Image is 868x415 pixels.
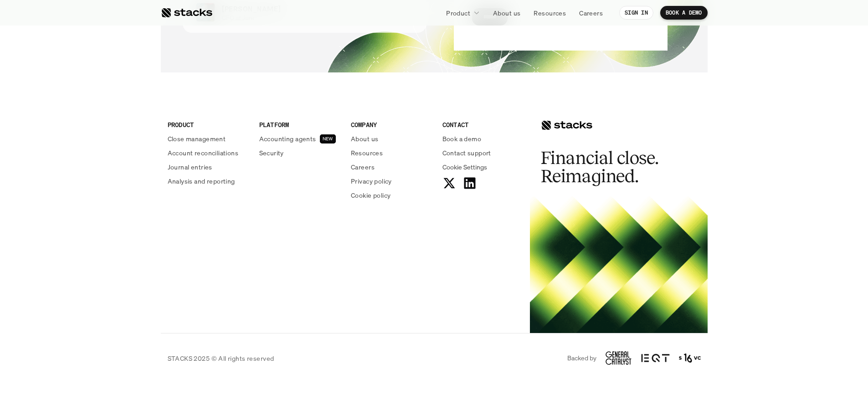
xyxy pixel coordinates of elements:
p: Analysis and reporting [168,176,235,186]
button: Cookie Trigger [442,162,487,172]
a: Privacy policy [351,176,431,186]
a: Book a demo [442,134,523,143]
a: Security [259,148,340,158]
p: Account reconciliations [168,148,239,158]
p: BOOK A DEMO [666,10,702,16]
a: SIGN IN [619,6,653,20]
p: Privacy policy [351,176,392,186]
a: Close management [168,134,248,143]
p: PLATFORM [259,120,340,129]
a: Accounting agentsNEW [259,134,340,143]
a: About us [488,5,526,21]
a: Analysis and reporting [168,176,248,186]
p: Contact support [442,148,491,158]
p: About us [493,8,520,18]
p: Product [446,8,470,18]
p: About us [351,134,378,143]
a: Careers [351,162,431,172]
p: Careers [351,162,375,172]
h2: Financial close. Reimagined. [541,149,678,185]
a: Account reconciliations [168,148,248,158]
p: COMPANY [351,120,431,129]
p: Security [259,148,284,158]
a: Journal entries [168,162,248,172]
p: Journal entries [168,162,212,172]
p: PRODUCT [168,120,248,129]
h2: NEW [323,136,333,142]
p: Backed by [567,354,596,362]
p: Cookie policy [351,190,390,200]
a: Cookie policy [351,190,431,200]
a: BOOK A DEMO [660,6,708,20]
p: Resources [351,148,383,158]
a: About us [351,134,431,143]
span: Cookie Settings [442,162,487,172]
p: SIGN IN [625,10,648,16]
p: STACKS 2025 © All rights reserved [168,354,274,363]
a: Careers [574,5,608,21]
p: Accounting agents [259,134,316,143]
p: Resources [534,8,566,18]
a: Resources [351,148,431,158]
a: Resources [528,5,571,21]
p: Careers [579,8,603,18]
a: Contact support [442,148,523,158]
p: Book a demo [442,134,482,143]
p: CONTACT [442,120,523,129]
p: Close management [168,134,226,143]
a: Privacy Policy [108,211,148,217]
